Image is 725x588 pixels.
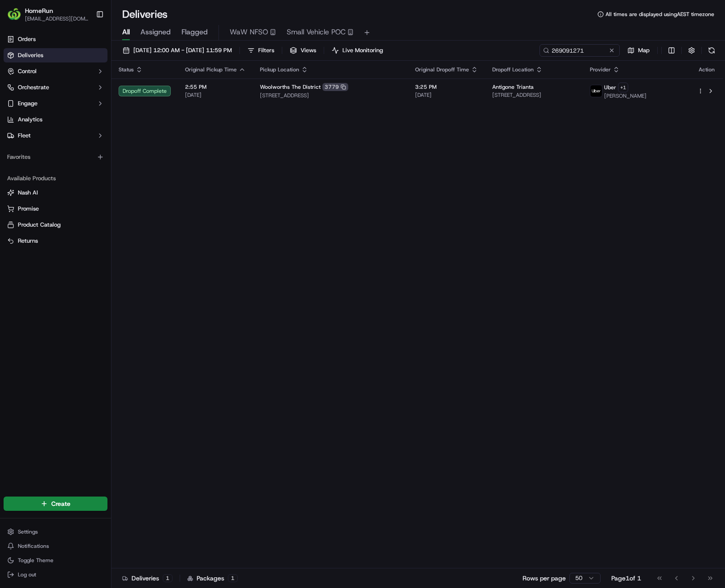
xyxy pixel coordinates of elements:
[301,46,316,54] span: Views
[18,83,49,91] span: Orchestrate
[4,171,107,186] div: Available Products
[18,99,37,108] span: Engage
[163,574,173,582] div: 1
[119,44,236,57] button: [DATE] 12:00 AM - [DATE] 11:59 PM
[25,15,89,22] button: [EMAIL_ADDRESS][DOMAIN_NAME]
[4,4,92,25] button: HomeRunHomeRun[EMAIL_ADDRESS][DOMAIN_NAME]
[328,44,387,57] button: Live Monitoring
[415,66,469,73] span: Original Dropoff Time
[492,66,534,73] span: Dropoff Location
[4,526,107,538] button: Settings
[18,116,42,124] span: Analytics
[18,237,38,245] span: Returns
[260,83,321,91] span: Woolworths The District
[181,27,208,37] span: Flagged
[606,11,714,18] span: All times are displayed using AEST timezone
[18,132,31,140] span: Fleet
[260,92,401,99] span: [STREET_ADDRESS]
[18,557,54,564] span: Toggle Theme
[4,150,107,164] div: Favorites
[140,27,171,37] span: Assigned
[18,528,38,535] span: Settings
[7,7,21,21] img: HomeRun
[618,83,628,92] button: +1
[4,80,107,95] button: Orchestrate
[604,84,616,91] span: Uber
[523,574,566,583] p: Rows per page
[4,32,107,46] a: Orders
[18,221,61,229] span: Product Catalog
[122,574,173,583] div: Deliveries
[25,6,53,15] button: HomeRun
[342,46,383,54] span: Live Monitoring
[611,574,641,583] div: Page 1 of 1
[18,67,37,75] span: Control
[230,27,268,37] span: WaW NFSO
[187,574,238,583] div: Packages
[18,189,38,197] span: Nash AI
[18,542,49,550] span: Notifications
[705,44,718,57] button: Refresh
[623,44,654,57] button: Map
[18,51,43,59] span: Deliveries
[415,83,478,91] span: 3:25 PM
[604,92,647,99] span: [PERSON_NAME]
[122,7,168,21] h1: Deliveries
[4,186,107,200] button: Nash AI
[258,46,274,54] span: Filters
[590,85,602,97] img: uber-new-logo.jpeg
[260,66,299,73] span: Pickup Location
[415,91,478,99] span: [DATE]
[4,554,107,567] button: Toggle Theme
[7,221,104,229] a: Product Catalog
[133,46,232,54] span: [DATE] 12:00 AM - [DATE] 11:59 PM
[185,91,246,99] span: [DATE]
[287,27,346,37] span: Small Vehicle POC
[4,234,107,248] button: Returns
[4,568,107,581] button: Log out
[7,189,104,197] a: Nash AI
[4,112,107,127] a: Analytics
[51,499,70,508] span: Create
[4,128,107,143] button: Fleet
[492,91,576,99] span: [STREET_ADDRESS]
[185,83,246,91] span: 2:55 PM
[4,497,107,511] button: Create
[119,66,134,73] span: Status
[243,44,278,57] button: Filters
[4,202,107,216] button: Promise
[185,66,237,73] span: Original Pickup Time
[122,27,130,37] span: All
[7,237,104,245] a: Returns
[286,44,320,57] button: Views
[540,44,620,57] input: Type to search
[697,66,716,73] div: Action
[228,574,238,582] div: 1
[4,48,107,62] a: Deliveries
[638,46,650,54] span: Map
[4,64,107,79] button: Control
[7,205,104,213] a: Promise
[18,571,36,578] span: Log out
[322,83,348,91] div: 3779
[4,540,107,552] button: Notifications
[4,96,107,111] button: Engage
[18,205,39,213] span: Promise
[590,66,611,73] span: Provider
[18,35,36,43] span: Orders
[4,218,107,232] button: Product Catalog
[492,83,534,91] span: Antigone Trianta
